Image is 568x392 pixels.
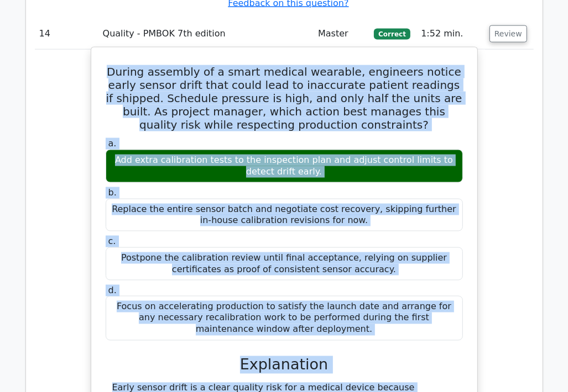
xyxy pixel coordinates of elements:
[106,296,463,340] div: Focus on accelerating production to satisfy the launch date and arrange for any necessary recalib...
[374,29,410,40] span: Correct
[416,18,485,50] td: 1:52 min.
[112,356,456,374] h3: Explanation
[106,199,463,232] div: Replace the entire sensor batch and negotiate cost recovery, skipping further in-house calibratio...
[105,65,464,131] h5: During assembly of a smart medical wearable, engineers notice early sensor drift that could lead ...
[106,150,463,183] div: Add extra calibration tests to the inspection plan and adjust control limits to detect drift early.
[35,18,98,50] td: 14
[108,285,117,295] span: d.
[314,18,369,50] td: Master
[98,18,314,50] td: Quality - PMBOK 7th edition
[106,247,463,280] div: Postpone the calibration review until final acceptance, relying on supplier certificates as proof...
[489,25,527,43] button: Review
[108,236,116,246] span: c.
[108,138,117,149] span: a.
[108,187,117,198] span: b.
